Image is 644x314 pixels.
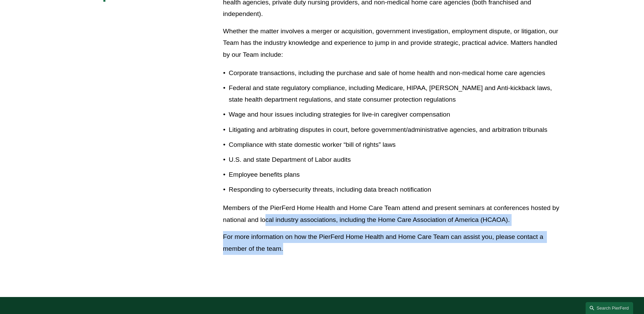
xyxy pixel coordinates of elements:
[229,82,560,106] p: Federal and state regulatory compliance, including Medicare, HIPAA, [PERSON_NAME] and Anti-kickba...
[229,184,560,196] p: Responding to cybersecurity threats, including data breach notification
[229,109,560,121] p: Wage and hour issues including strategies for live-in caregiver compensation
[229,139,560,151] p: Compliance with state domestic worker “bill of rights” laws
[586,302,633,314] a: Search this site
[229,154,560,166] p: U.S. and state Department of Labor audits
[223,202,560,226] p: Members of the PierFerd Home Health and Home Care Team attend and present seminars at conferences...
[229,124,560,136] p: Litigating and arbitrating disputes in court, before government/administrative agencies, and arbi...
[229,67,560,79] p: Corporate transactions, including the purchase and sale of home health and non-medical home care ...
[223,25,560,61] p: Whether the matter involves a merger or acquisition, government investigation, employment dispute...
[229,169,560,181] p: Employee benefits plans
[223,231,560,255] p: For more information on how the PierFerd Home Health and Home Care Team can assist you, please co...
